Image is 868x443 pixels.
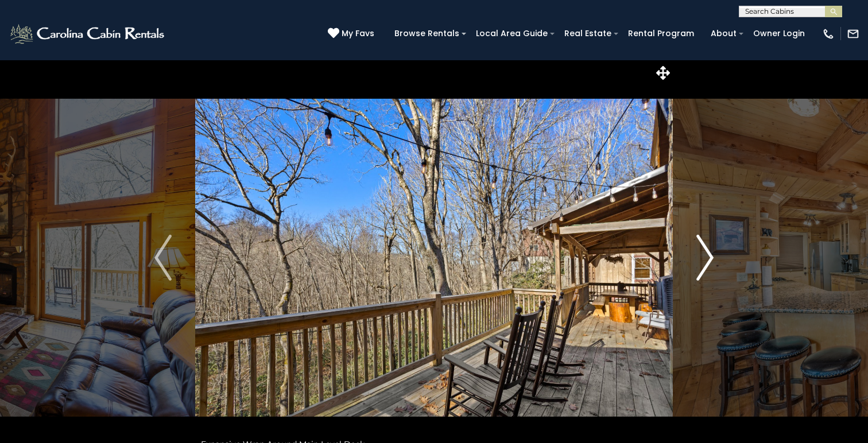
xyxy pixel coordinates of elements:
span: My Favs [342,28,374,40]
img: mail-regular-white.png [847,28,859,40]
img: phone-regular-white.png [822,28,835,40]
a: Owner Login [747,25,811,42]
a: About [705,25,742,42]
a: Rental Program [622,25,700,42]
img: White-1-2.png [9,22,168,45]
a: Browse Rentals [389,25,465,42]
a: My Favs [328,28,377,40]
img: arrow [154,235,172,281]
a: Real Estate [559,25,617,42]
img: arrow [696,235,714,281]
a: Local Area Guide [470,25,553,42]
